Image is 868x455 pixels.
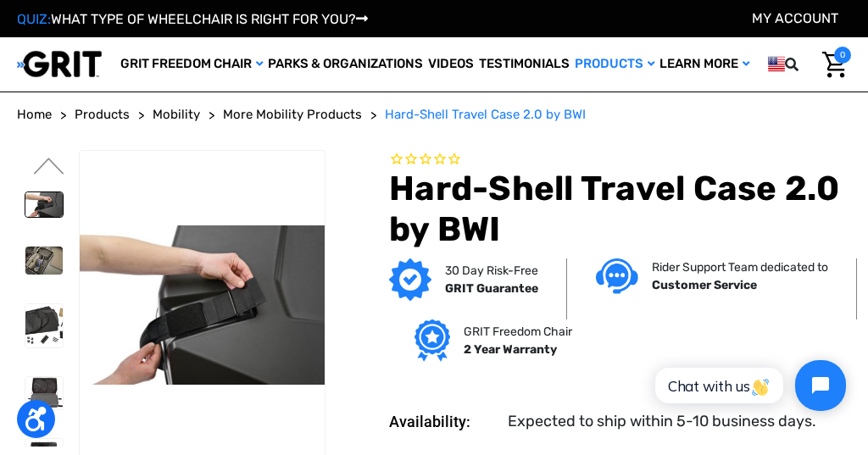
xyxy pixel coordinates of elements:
[637,346,860,425] iframe: Tidio Chat
[652,258,828,276] p: Rider Support Team dedicated to
[223,107,362,122] span: More Mobility Products
[822,52,847,78] img: Cart
[445,281,538,296] strong: GRIT Guarantee
[389,169,851,250] h1: Hard-Shell Travel Case 2.0 by BWI
[834,47,851,64] span: 0
[25,304,63,348] img: Hard-Shell Travel Case 2.0 by BWI
[385,107,586,122] span: Hard-Shell Travel Case 2.0 by BWI
[508,410,816,433] dd: Expected to ship within 5-10 business days.
[17,105,851,125] nav: Breadcrumb
[445,262,538,280] p: 30 Day Risk-Free
[810,47,818,82] input: Search
[652,278,757,292] strong: Customer Service
[153,105,200,125] a: Mobility
[768,53,785,75] img: us.png
[118,37,265,92] a: GRIT Freedom Chair
[572,37,657,92] a: Products
[464,342,557,357] strong: 2 Year Warranty
[31,158,67,178] button: Go to slide 1 of 2
[389,150,851,169] span: Rated 0.0 out of 5 stars 0 reviews
[17,50,102,78] img: GRIT All-Terrain Wheelchair and Mobility Equipment
[464,323,572,341] p: GRIT Freedom Chair
[153,107,200,122] span: Mobility
[389,258,431,301] img: GRIT Guarantee
[752,10,838,26] a: Account
[75,105,130,125] a: Products
[426,37,476,92] a: Videos
[80,225,325,384] img: Hard-Shell Travel Case 2.0 by BWI
[389,410,496,433] dt: Availability:
[596,258,638,293] img: Customer service
[265,37,426,92] a: Parks & Organizations
[415,319,449,362] img: Grit freedom
[17,11,51,27] span: QUIZ:
[476,37,572,92] a: Testimonials
[17,11,368,27] a: QUIZ:WHAT TYPE OF WHEELCHAIR IS RIGHT FOR YOU?
[223,105,362,125] a: More Mobility Products
[17,105,52,125] a: Home
[25,192,63,217] img: Hard-Shell Travel Case 2.0 by BWI
[25,377,63,409] img: Hard-Shell Travel Case 2.0 by BWI
[75,107,130,122] span: Products
[17,107,52,122] span: Home
[818,47,851,82] a: Cart with 0 items
[657,37,752,92] a: Learn More
[25,247,63,275] img: Hard-Shell Travel Case 2.0 by BWI
[385,105,586,125] a: Hard-Shell Travel Case 2.0 by BWI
